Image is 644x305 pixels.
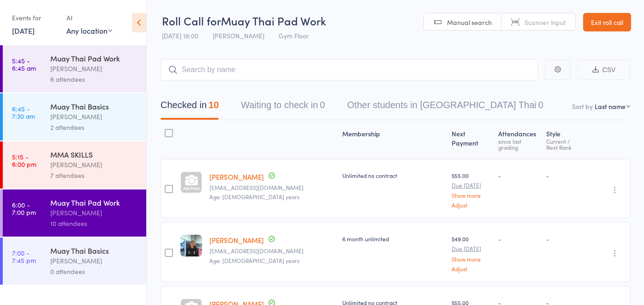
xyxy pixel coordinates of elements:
div: [PERSON_NAME] [50,207,138,218]
div: $55.00 [452,171,491,208]
div: - [498,235,539,243]
div: [PERSON_NAME] [50,63,138,74]
div: Muay Thai Pad Work [50,197,138,207]
div: 2 attendees [50,122,138,133]
span: [DATE] 18:00 [162,31,198,40]
div: 6 month unlimited [342,235,444,243]
div: [PERSON_NAME] [50,159,138,170]
div: 10 [209,100,219,110]
div: Atten­dances [495,124,543,155]
a: 5:15 -6:00 pmMMA SKILLS[PERSON_NAME]7 attendees [3,141,146,189]
span: Roll Call for [162,13,221,28]
div: - [546,171,593,179]
div: 0 [538,100,543,110]
button: Other students in [GEOGRAPHIC_DATA] Thai0 [347,95,543,120]
div: Membership [339,124,448,155]
span: Age: [DEMOGRAPHIC_DATA] years [209,193,299,201]
a: Adjust [452,202,491,208]
small: Due [DATE] [452,182,491,189]
a: 7:00 -7:45 pmMuay Thai Basics[PERSON_NAME]0 attendees [3,238,146,285]
time: 5:15 - 6:00 pm [12,153,36,168]
div: Next Payment [448,124,495,155]
a: [DATE] [12,25,35,36]
small: liamhanna336@gmail.com [209,248,335,254]
div: Any location [66,25,112,36]
small: Due [DATE] [452,245,491,252]
div: [PERSON_NAME] [50,111,138,122]
time: 6:45 - 7:30 am [12,105,35,120]
a: Adjust [452,266,491,272]
a: Show more [452,192,491,198]
div: 10 attendees [50,218,138,229]
input: Search by name [161,59,538,80]
img: image1719816894.png [180,235,202,256]
div: Unlimited no contract [342,171,444,179]
a: Show more [452,256,491,262]
time: 7:00 - 7:45 pm [12,249,36,264]
label: Sort by [572,102,593,111]
a: 5:45 -6:45 amMuay Thai Pad Work[PERSON_NAME]6 attendees [3,45,146,92]
div: since last grading [498,138,539,150]
div: Style [543,124,596,155]
span: Manual search [447,18,492,27]
div: 0 [320,100,325,110]
div: Muay Thai Basics [50,245,138,256]
span: [PERSON_NAME] [213,31,264,40]
div: - [546,235,593,243]
div: $49.00 [452,235,491,271]
time: 5:45 - 6:45 am [12,57,36,72]
div: MMA SKILLS [50,149,138,159]
button: CSV [578,60,630,80]
span: Age: [DEMOGRAPHIC_DATA] years [209,256,299,264]
small: avadusan@icloud.com [209,184,335,191]
button: Waiting to check in0 [241,95,325,120]
button: Checked in10 [161,95,219,120]
div: Current / Next Rank [546,138,593,150]
a: [PERSON_NAME] [209,235,264,245]
a: Exit roll call [583,13,631,31]
a: 6:45 -7:30 amMuay Thai Basics[PERSON_NAME]2 attendees [3,93,146,140]
div: 0 attendees [50,266,138,277]
div: At [66,10,112,25]
div: Last name [595,102,626,111]
time: 6:00 - 7:00 pm [12,201,36,216]
div: Events for [12,10,57,25]
div: Muay Thai Basics [50,101,138,111]
div: - [498,171,539,179]
div: Muay Thai Pad Work [50,53,138,63]
a: [PERSON_NAME] [209,172,264,182]
div: 6 attendees [50,74,138,85]
div: [PERSON_NAME] [50,256,138,266]
span: Muay Thai Pad Work [221,13,326,28]
span: Gym Floor [279,31,309,40]
span: Scanner input [525,18,566,27]
a: 6:00 -7:00 pmMuay Thai Pad Work[PERSON_NAME]10 attendees [3,189,146,237]
div: 7 attendees [50,170,138,181]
